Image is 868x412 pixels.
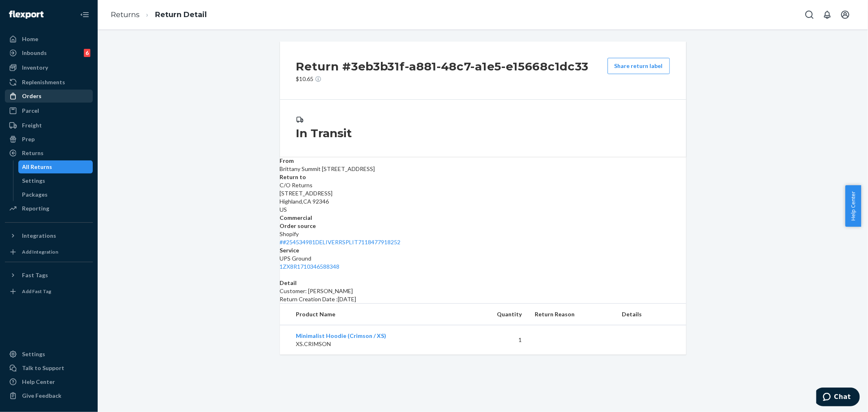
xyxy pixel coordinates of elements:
strong: Commercial [280,214,313,221]
dt: Detail [280,279,686,287]
div: Reporting [22,204,49,213]
a: Add Integration [5,245,93,259]
div: All Returns [22,163,52,171]
div: Inbounds [22,49,47,57]
div: Talk to Support [22,364,64,372]
button: Integrations [5,229,93,242]
button: Open account menu [837,7,853,23]
a: Return Detail [155,10,207,19]
h2: Return #3eb3b31f-a881-48c7-a1e5-e15668c1dc33 [296,58,589,75]
div: Parcel [22,107,39,115]
p: C/O Returns [280,181,686,189]
a: Packages [18,188,93,201]
a: Returns [111,10,140,19]
a: Help Center [5,375,93,388]
a: Home [5,33,93,46]
a: Returns [5,147,93,160]
button: Share return label [608,58,670,74]
div: Home [22,35,38,43]
a: 1ZX8R1710346588348 [280,263,340,270]
dt: Return to [280,173,686,181]
dt: Service [280,246,686,254]
p: $10.65 [296,75,589,83]
a: Orders [5,90,93,103]
a: ##254534981DELIVERRSPLIT7118477918252 [280,239,401,245]
a: Settings [18,174,93,187]
p: Customer: [PERSON_NAME] [280,287,686,295]
th: Details [616,304,686,325]
div: Give Feedback [22,392,61,400]
a: All Returns [18,160,93,173]
a: Minimalist Hoodie (Crimson / XS) [296,332,387,339]
a: Parcel [5,104,93,117]
a: Reporting [5,202,93,215]
div: Packages [22,191,48,199]
a: Add Fast Tag [5,285,93,298]
p: XS.CRIMSON [296,340,460,348]
div: Help Center [22,378,55,386]
div: Replenishments [22,78,65,86]
ol: breadcrumbs [104,3,213,27]
button: Give Feedback [5,389,93,402]
button: Close Navigation [77,7,93,23]
button: Open notifications [819,7,835,23]
div: Returns [22,149,44,157]
div: Add Fast Tag [22,288,51,295]
img: Flexport logo [9,11,44,19]
div: Orders [22,92,42,100]
div: Settings [22,350,45,358]
p: [STREET_ADDRESS] [280,189,686,197]
dt: Order source [280,222,686,230]
p: Highland , CA 92346 [280,197,686,206]
div: Inventory [22,64,48,72]
a: Freight [5,119,93,132]
th: Product Name [280,304,466,325]
th: Return Reason [528,304,615,325]
p: US [280,206,686,214]
div: Integrations [22,232,56,240]
button: Help Center [845,185,861,227]
div: Freight [22,121,42,129]
a: Inbounds6 [5,46,93,59]
td: 1 [466,325,528,355]
span: Brittany Summit [STREET_ADDRESS] [280,165,375,172]
a: Settings [5,348,93,361]
button: Fast Tags [5,269,93,282]
h3: In Transit [296,126,670,140]
iframe: Opens a widget where you can chat to one of our agents [816,388,860,408]
div: 6 [84,49,90,57]
button: Talk to Support [5,362,93,375]
button: Open Search Box [801,7,818,23]
div: Add Integration [22,248,58,255]
div: Prep [22,135,35,143]
a: Replenishments [5,76,93,89]
div: Settings [22,177,46,185]
p: Return Creation Date : [DATE] [280,295,686,303]
a: Inventory [5,61,93,74]
div: Shopify [280,230,686,246]
a: Prep [5,133,93,146]
th: Quantity [466,304,528,325]
dt: From [280,157,686,165]
span: UPS Ground [280,255,312,262]
div: Fast Tags [22,271,48,279]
